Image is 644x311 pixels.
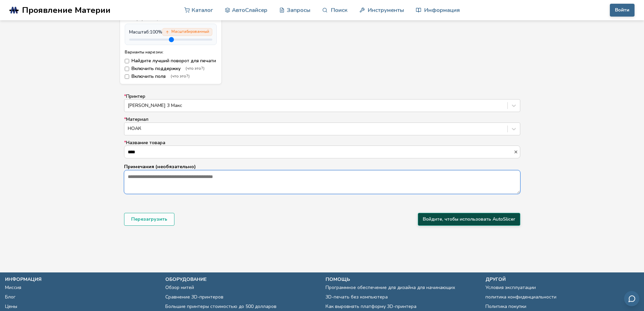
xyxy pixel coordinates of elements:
[232,6,267,14] font: АвтоСлайсер
[126,93,145,99] font: Принтер
[126,116,148,123] font: Материал
[326,276,350,283] font: помощь
[5,292,16,302] a: Блог
[186,66,205,71] font: (что это?)
[132,73,166,80] font: Включить поля
[129,29,150,35] font: Масштаб:
[124,163,196,170] font: Примечания (необязательно)
[126,139,165,146] font: Название товара
[124,146,514,158] input: *Название товара
[165,294,223,300] font: Сравнение 3D-принтеров
[326,284,455,291] font: Программное обеспечение для дизайна для начинающих
[132,65,181,72] font: Включить поддержку
[165,284,194,291] font: Обзор нитей
[165,276,207,283] font: оборудование
[158,29,162,35] font: %
[125,59,129,63] input: Найдите лучший поворот для печати
[418,213,520,226] button: Войдите, чтобы использовать AutoSlicer
[171,73,190,79] font: (что это?)
[5,294,16,300] font: Блог
[22,4,111,16] font: Проявление Материи
[128,126,129,131] input: *МатериалНОАК
[125,74,129,79] input: Включить поля(что это?)
[331,6,348,14] font: Поиск
[124,213,174,226] button: Перезагрузить
[326,283,455,292] a: Программное обеспечение для дизайна для начинающих
[171,29,209,34] font: Масштабированный
[514,150,520,154] button: *Название товара
[165,283,194,292] a: Обзор нитей
[326,303,416,310] font: Как выровнять платформу 3D-принтера
[485,276,506,283] font: другой
[485,292,556,302] a: политика конфиденциальности
[485,284,536,291] font: Условия эксплуатации
[5,276,42,283] font: информация
[615,7,629,13] font: Войти
[5,284,21,291] font: Миссия
[124,171,520,194] textarea: Примечания (необязательно)
[287,6,310,14] font: Запросы
[424,6,460,14] font: Информация
[485,283,536,292] a: Условия эксплуатации
[610,4,635,17] button: Войти
[125,49,164,55] font: Варианты нарезки:
[131,216,167,222] font: Перезагрузить
[485,294,556,300] font: политика конфиденциальности
[192,6,213,14] font: Каталог
[165,303,277,310] font: Большие принтеры стоимостью до 500 долларов
[5,283,21,292] a: Миссия
[485,303,526,310] font: Политика покупки
[624,291,639,306] button: Отправить отзыв по электронной почте
[125,67,129,71] input: Включить поддержку(что это?)
[326,294,388,300] font: 3D-печать без компьютера
[423,216,515,222] font: Войдите, чтобы использовать AutoSlicer
[368,6,404,14] font: Инструменты
[326,292,388,302] a: 3D-печать без компьютера
[132,58,216,64] font: Найдите лучший поворот для печати
[5,303,17,310] font: Цены
[165,292,223,302] a: Сравнение 3D-принтеров
[150,29,158,35] font: 100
